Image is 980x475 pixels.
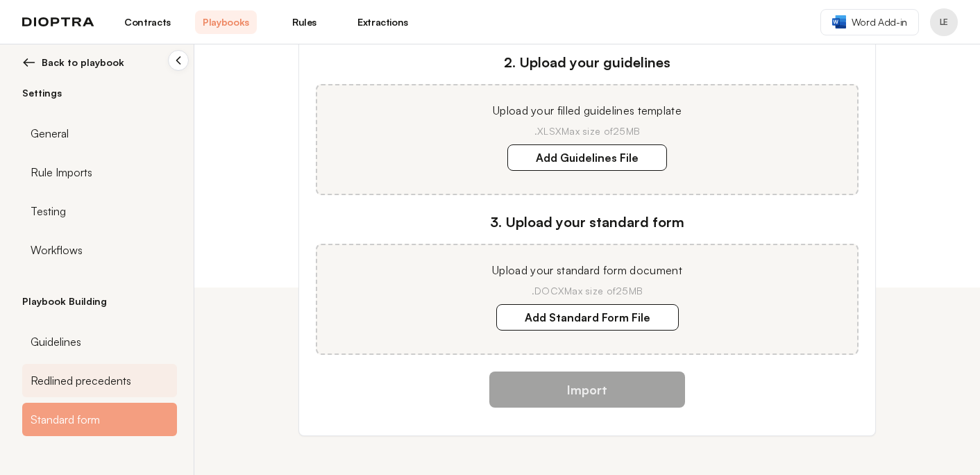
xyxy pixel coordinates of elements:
span: Guidelines [31,333,81,350]
a: Playbooks [195,10,257,34]
h2: Settings [22,86,177,100]
p: Upload your standard form document [334,262,840,278]
span: Redlined precedents [31,372,131,389]
span: Workflows [31,242,83,258]
button: Import [489,372,685,408]
h3: 3. Upload your standard form [316,212,859,233]
img: word [832,15,846,28]
a: Rules [273,10,335,34]
a: Contracts [117,10,178,34]
span: Word Add-in [852,15,907,29]
span: Testing [31,203,66,219]
a: Extractions [352,10,414,34]
span: Standard form [31,411,100,428]
p: .XLSX Max size of 25MB [334,124,840,138]
p: .DOCX Max size of 25MB [334,284,840,298]
p: Upload your filled guidelines template [334,102,840,119]
span: Back to playbook [42,56,124,69]
button: Profile menu [930,8,958,36]
img: logo [22,17,94,27]
h3: 2. Upload your guidelines [316,52,859,73]
button: Collapse sidebar [168,50,189,71]
img: left arrow [22,56,36,69]
label: Add Guidelines File [507,144,667,171]
label: Add Standard Form File [496,304,679,331]
button: Back to playbook [22,56,177,69]
a: Word Add-in [820,9,919,35]
h2: Playbook Building [22,294,177,308]
span: Rule Imports [31,164,92,181]
span: General [31,125,69,142]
